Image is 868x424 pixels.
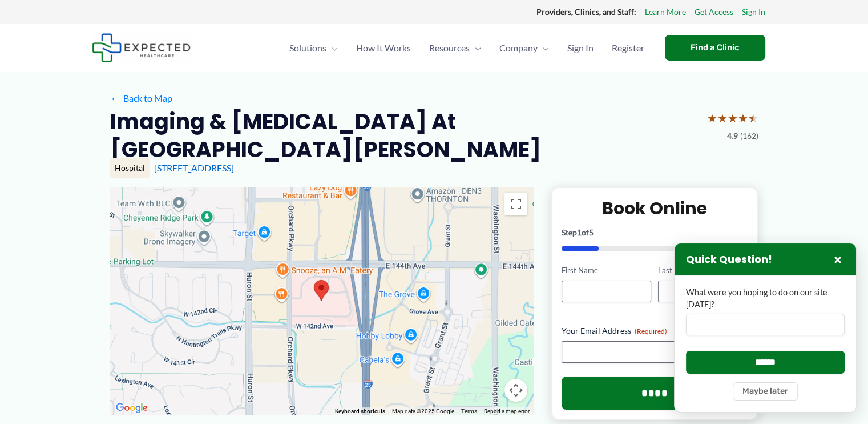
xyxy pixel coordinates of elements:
[742,5,765,19] a: Sign In
[686,287,845,310] label: What were you hoping to do on our site [DATE]?
[562,325,748,337] label: Your Email Address
[658,265,748,276] label: Last Name
[504,379,527,402] button: Map camera controls
[392,408,454,414] span: Map data ©2025 Google
[110,93,121,103] span: ←
[154,162,234,173] a: [STREET_ADDRESS]
[280,28,653,68] nav: Primary Site Navigation
[110,90,172,107] a: ←Back to Map
[110,107,698,164] h2: Imaging & [MEDICAL_DATA] at [GEOGRAPHIC_DATA][PERSON_NAME]
[562,229,748,237] p: Step of
[110,158,150,178] div: Hospital
[499,28,538,68] span: Company
[461,408,477,414] a: Terms (opens in new tab)
[289,28,326,68] span: Solutions
[92,33,191,62] img: Expected Healthcare Logo - side, dark font, small
[717,107,728,129] span: ★
[740,129,758,143] span: (162)
[665,35,765,61] a: Find a Clinic
[733,382,798,401] button: Maybe later
[707,107,717,129] span: ★
[420,28,490,68] a: ResourcesMenu Toggle
[490,28,558,68] a: CompanyMenu Toggle
[567,28,594,68] span: Sign In
[727,129,738,143] span: 4.9
[612,28,644,68] span: Register
[738,107,748,129] span: ★
[484,408,530,414] a: Report a map error
[728,107,738,129] span: ★
[562,197,748,219] h2: Book Online
[113,401,151,415] img: Google
[335,407,385,415] button: Keyboard shortcuts
[686,253,772,266] h3: Quick Question!
[356,28,411,68] span: How It Works
[429,28,470,68] span: Resources
[645,5,686,19] a: Learn More
[635,327,667,335] span: (Required)
[748,107,758,129] span: ★
[538,28,549,68] span: Menu Toggle
[577,227,582,237] span: 1
[504,193,527,215] button: Toggle fullscreen view
[326,28,338,68] span: Menu Toggle
[470,28,481,68] span: Menu Toggle
[280,28,347,68] a: SolutionsMenu Toggle
[831,253,845,266] button: Close
[589,227,594,237] span: 5
[347,28,420,68] a: How It Works
[695,5,733,19] a: Get Access
[536,7,636,17] strong: Providers, Clinics, and Staff:
[113,401,151,415] a: Open this area in Google Maps (opens a new window)
[562,265,651,276] label: First Name
[558,28,603,68] a: Sign In
[603,28,653,68] a: Register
